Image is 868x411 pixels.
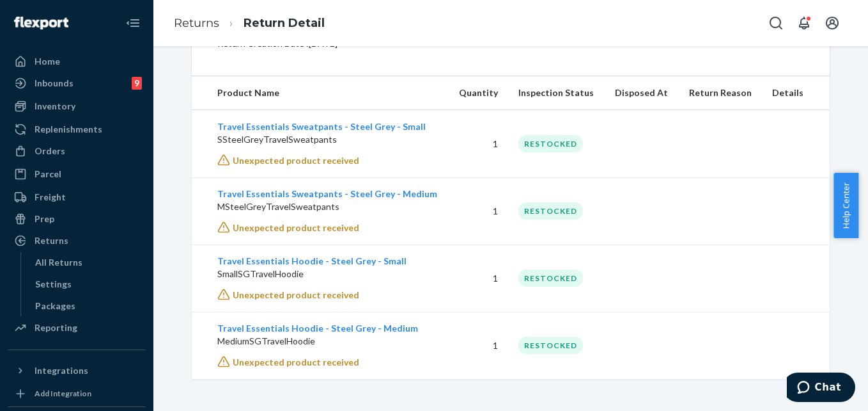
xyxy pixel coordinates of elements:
[449,110,508,178] td: 1
[244,16,325,30] a: Return Detail
[8,119,146,140] a: Replenishments
[8,230,146,251] a: Returns
[449,177,508,245] td: 1
[518,135,583,152] div: RESTOCKED
[29,252,146,273] a: All Returns
[217,255,407,266] a: Travel Essentials Hoodie - Steel Grey - Small
[233,155,359,166] span: Unexpected product received
[763,10,789,36] button: Open Search Box
[679,76,763,110] th: Return Reason
[120,10,146,36] button: Close Navigation
[8,51,146,72] a: Home
[164,4,335,42] ol: breadcrumbs
[8,318,146,338] a: Reporting
[217,121,426,132] a: Travel Essentials Sweatpants - Steel Grey - Small
[35,77,74,90] div: Inbounds
[14,17,68,29] img: Flexport logo
[35,388,91,399] div: Add Integration
[8,360,146,381] button: Integrations
[8,96,146,117] a: Inventory
[449,76,508,110] th: Quantity
[508,76,605,110] th: Inspection Status
[35,234,68,247] div: Returns
[35,145,65,157] div: Orders
[233,222,359,233] span: Unexpected product received
[605,76,679,110] th: Disposed At
[233,289,359,300] span: Unexpected product received
[518,337,583,354] div: RESTOCKED
[35,100,75,113] div: Inventory
[29,274,146,294] a: Settings
[518,270,583,287] div: RESTOCKED
[819,10,845,36] button: Open account menu
[233,357,359,367] span: Unexpected product received
[35,123,102,136] div: Replenishments
[217,268,438,280] p: SmallSGTravelHoodie
[132,77,142,90] div: 9
[8,209,146,229] a: Prep
[217,323,418,334] a: Travel Essentials Hoodie - Steel Grey - Medium
[762,76,830,110] th: Details
[35,213,54,225] div: Prep
[35,168,61,181] div: Parcel
[35,364,88,377] div: Integrations
[217,335,438,348] p: MediumSGTravelHoodie
[35,191,66,204] div: Freight
[35,256,82,269] div: All Returns
[35,321,77,334] div: Reporting
[8,386,146,401] a: Add Integration
[8,187,146,207] a: Freight
[791,10,817,36] button: Open notifications
[35,278,72,291] div: Settings
[8,164,146,184] a: Parcel
[449,245,508,312] td: 1
[787,373,855,405] iframe: Opens a widget where you can chat to one of our agents
[217,133,438,146] p: SSteelGreyTravelSweatpants
[174,16,219,30] a: Returns
[518,202,583,220] div: RESTOCKED
[35,300,75,312] div: Packages
[217,200,438,213] p: MSteelGreyTravelSweatpants
[833,173,858,238] button: Help Center
[8,73,146,93] a: Inbounds9
[449,312,508,379] td: 1
[8,141,146,161] a: Orders
[217,188,437,199] a: Travel Essentials Sweatpants - Steel Grey - Medium
[192,76,449,110] th: Product Name
[35,55,60,68] div: Home
[29,296,146,316] a: Packages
